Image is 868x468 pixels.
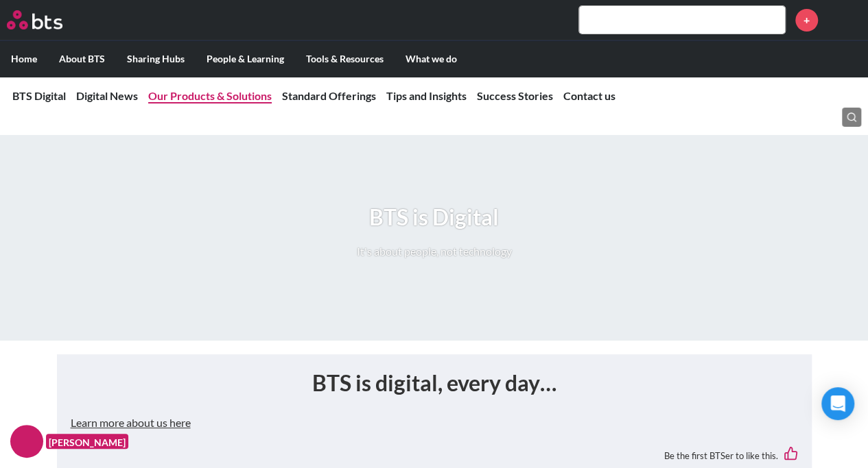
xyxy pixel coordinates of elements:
[357,244,512,259] p: It's about people, not technology
[46,434,128,449] figcaption: [PERSON_NAME]
[10,425,43,458] img: F
[477,89,553,102] a: Success Stories
[7,10,62,29] img: BTS Logo
[196,41,295,77] label: People & Learning
[116,41,196,77] label: Sharing Hubs
[357,202,512,233] h1: BTS is Digital
[828,3,861,36] img: Adityo Goswami
[76,89,138,102] a: Digital News
[828,3,861,36] a: Profile
[71,368,798,399] h1: BTS is digital, every day…
[795,9,818,32] a: +
[821,387,854,420] div: Open Intercom Messenger
[7,10,88,29] a: Go home
[148,89,272,102] a: Our Products & Solutions
[12,89,66,102] a: BTS Digital
[563,89,615,102] a: Contact us
[71,409,191,436] button: Learn more about us here
[295,41,395,77] label: Tools & Resources
[386,89,467,102] a: Tips and Insights
[48,41,116,77] label: About BTS
[282,89,376,102] a: Standard Offerings
[395,41,468,77] label: What we do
